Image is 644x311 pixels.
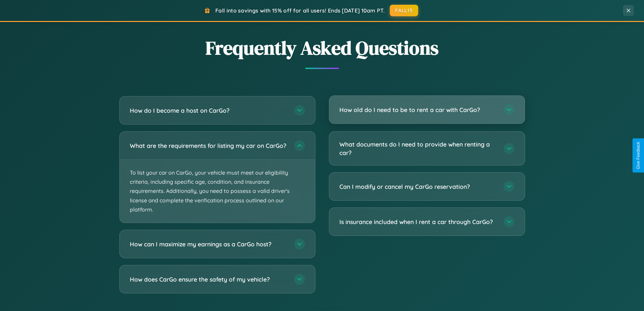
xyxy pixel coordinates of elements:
[130,106,287,115] h3: How do I become a host on CarGo?
[215,7,385,14] span: Fall into savings with 15% off for all users! Ends [DATE] 10am PT.
[339,140,497,157] h3: What documents do I need to provide when renting a car?
[339,106,497,114] h3: How old do I need to be to rent a car with CarGo?
[120,160,315,223] p: To list your car on CarGo, your vehicle must meet our eligibility criteria, including specific ag...
[130,240,287,248] h3: How can I maximize my earnings as a CarGo host?
[339,218,497,226] h3: Is insurance included when I rent a car through CarGo?
[119,35,525,61] h2: Frequently Asked Questions
[130,275,287,284] h3: How does CarGo ensure the safety of my vehicle?
[339,182,497,191] h3: Can I modify or cancel my CarGo reservation?
[130,141,287,150] h3: What are the requirements for listing my car on CarGo?
[390,5,418,16] button: FALL15
[636,142,641,169] div: Give Feedback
